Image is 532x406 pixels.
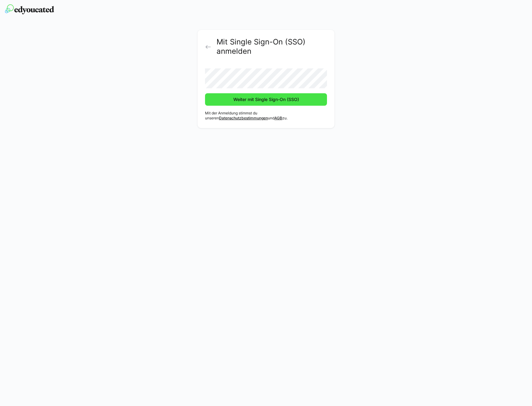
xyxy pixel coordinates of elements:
span: Weiter mit Single Sign-On (SSO) [232,96,300,103]
p: Mit der Anmeldung stimmst du unseren und zu. [205,111,327,121]
img: edyoucated [5,4,54,14]
h2: Mit Single Sign-On (SSO) anmelden [217,37,327,56]
a: AGB [274,116,282,120]
button: Weiter mit Single Sign-On (SSO) [205,93,327,106]
a: Datenschutzbestimmungen [219,116,268,120]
